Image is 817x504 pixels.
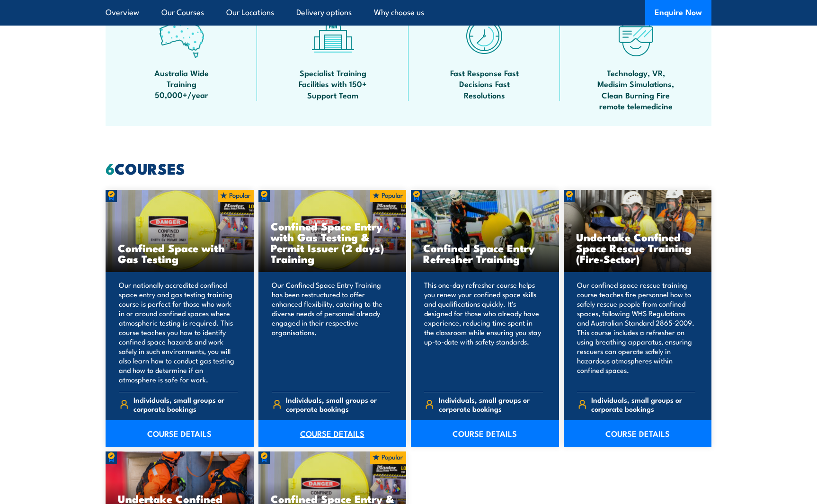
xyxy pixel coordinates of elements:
span: Individuals, small groups or corporate bookings [591,395,695,413]
a: COURSE DETAILS [258,420,407,447]
img: tech-icon [613,13,658,58]
span: Individuals, small groups or corporate bookings [286,395,390,413]
span: Specialist Training Facilities with 150+ Support Team [290,67,375,100]
strong: 6 [106,156,115,180]
img: facilities-icon [311,13,355,58]
h3: Undertake Confined Space Rescue Training (Fire-Sector) [576,231,700,264]
p: Our confined space rescue training course teaches fire personnel how to safely rescue people from... [577,280,696,384]
img: auswide-icon [159,13,204,58]
a: COURSE DETAILS [564,420,712,447]
span: Fast Response Fast Decisions Fast Resolutions [442,67,527,100]
h3: Confined Space Entry with Gas Testing & Permit Issuer (2 days) Training [271,221,394,264]
span: Technology, VR, Medisim Simulations, Clean Burning Fire remote telemedicine [593,67,678,112]
img: fast-icon [462,13,507,58]
a: COURSE DETAILS [106,420,254,447]
p: Our Confined Space Entry Training has been restructured to offer enhanced flexibility, catering t... [272,280,391,384]
h2: COURSES [106,161,711,175]
h3: Confined Space with Gas Testing [118,242,241,264]
span: Australia Wide Training 50,000+/year [139,67,224,100]
p: This one-day refresher course helps you renew your confined space skills and qualifications quick... [424,280,543,384]
a: COURSE DETAILS [411,420,559,447]
h3: Confined Space Entry Refresher Training [423,242,547,264]
span: Individuals, small groups or corporate bookings [133,395,238,413]
p: Our nationally accredited confined space entry and gas testing training course is perfect for tho... [119,280,238,384]
span: Individuals, small groups or corporate bookings [439,395,543,413]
